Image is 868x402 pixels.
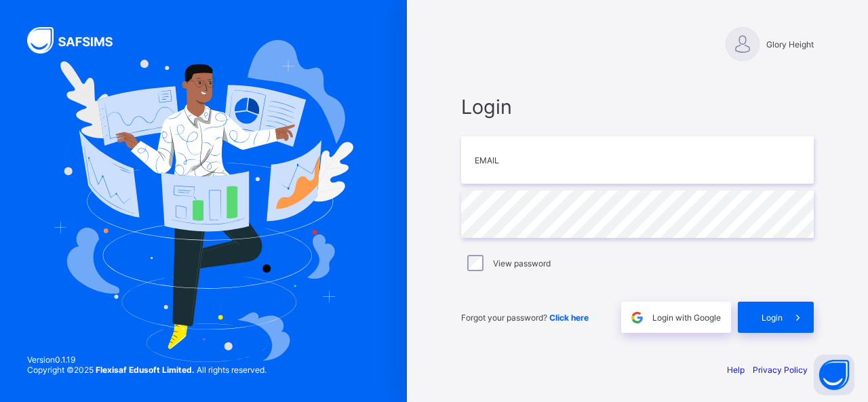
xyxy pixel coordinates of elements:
a: Click here [549,313,589,323]
span: Forgot your password? [461,313,589,323]
a: Privacy Policy [753,365,808,375]
span: Login [762,313,783,323]
span: Copyright © 2025 All rights reserved. [27,365,267,375]
a: Help [727,365,745,375]
span: Login [461,95,814,119]
img: google.396cfc9801f0270233282035f929180a.svg [629,310,645,325]
img: Hero Image [54,40,353,361]
span: Glory Height [766,39,814,49]
span: Version 0.1.19 [27,355,267,365]
strong: Flexisaf Edusoft Limited. [96,365,195,375]
img: SAFSIMS Logo [27,27,129,54]
label: View password [493,258,551,268]
span: Login with Google [652,313,721,323]
button: Open asap [814,355,854,395]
